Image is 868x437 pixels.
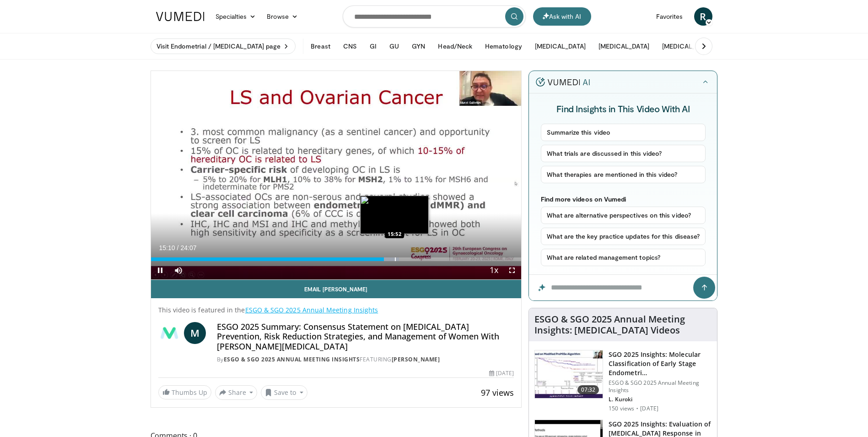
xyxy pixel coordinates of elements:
[432,37,478,55] button: Head/Neck
[151,71,522,280] video-js: Video Player
[481,387,514,398] span: 97 views
[245,306,378,314] a: ESGO & SGO 2025 Annual Meeting Insights
[541,103,706,115] h4: Find Insights in This Video With AI
[217,322,514,352] h4: ESGO 2025 Summary: Consensus Statement on [MEDICAL_DATA] Prevention, Risk Reduction Strategies, a...
[151,38,296,54] a: Visit Endometrial / [MEDICAL_DATA] page
[536,77,590,87] img: vumedi-ai-logo.v2.svg
[609,405,634,412] p: 150 views
[541,228,706,245] button: What are the key practice updates for this disease?
[151,280,522,298] a: Email [PERSON_NAME]
[541,145,706,162] button: What trials are discussed in this video?
[184,322,206,344] a: M
[217,355,514,364] div: By FEATURING
[609,396,712,403] p: L. Kuroki
[541,195,706,203] p: Find more videos on Vumedi
[577,385,599,394] span: 07:32
[158,306,514,315] p: This video is featured in the
[485,261,503,279] button: Playback Rate
[535,350,603,398] img: 0e03db1e-6684-4364-84a8-e13cea473b21.150x105_q85_crop-smart_upscale.jpg
[305,37,335,55] button: Breast
[159,244,175,251] span: 15:10
[609,350,712,377] h3: SGO 2025 Insights: Molecular Classification of Early Stage Endometri…
[534,314,712,336] h4: ESGO & SGO 2025 Annual Meeting Insights: [MEDICAL_DATA] Videos
[640,405,658,412] p: [DATE]
[360,196,429,234] img: image.jpeg
[636,405,638,412] div: ·
[541,124,706,141] button: Summarize this video
[529,275,717,300] input: Question for the AI
[533,7,591,26] button: Ask with AI
[480,37,528,55] button: Hematology
[158,322,180,344] img: ESGO & SGO 2025 Annual Meeting Insights
[156,12,205,21] img: VuMedi Logo
[651,7,689,26] a: Favorites
[151,261,169,279] button: Pause
[210,7,262,26] a: Specialties
[609,379,712,394] p: ESGO & SGO 2025 Annual Meeting Insights
[541,207,706,224] button: What are alternative perspectives on this video?
[406,37,431,55] button: GYN
[694,7,712,26] a: R
[261,7,303,26] a: Browse
[180,244,196,251] span: 24:07
[158,385,211,399] a: Thumbs Up
[177,244,179,251] span: /
[657,37,718,55] button: [MEDICAL_DATA]
[151,257,522,261] div: Progress Bar
[541,249,706,266] button: What are related management topics?
[343,5,526,27] input: Search topics, interventions
[215,385,258,400] button: Share
[384,37,404,55] button: GU
[534,350,712,412] a: 07:32 SGO 2025 Insights: Molecular Classification of Early Stage Endometri… ESGO & SGO 2025 Annua...
[489,369,514,377] div: [DATE]
[169,261,188,279] button: Mute
[503,261,521,279] button: Fullscreen
[541,166,706,183] button: What therapies are mentioned in this video?
[338,37,362,55] button: CNS
[529,37,591,55] button: [MEDICAL_DATA]
[364,37,382,55] button: GI
[261,385,307,400] button: Save to
[224,355,360,363] a: ESGO & SGO 2025 Annual Meeting Insights
[392,355,440,363] a: [PERSON_NAME]
[593,37,655,55] button: [MEDICAL_DATA]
